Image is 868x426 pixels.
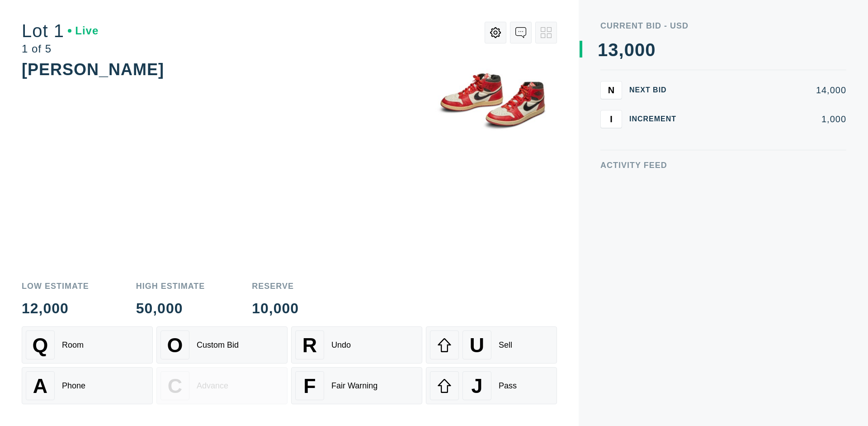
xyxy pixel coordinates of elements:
[197,381,228,391] div: Advance
[22,22,99,40] div: Lot 1
[629,115,684,123] div: Increment
[68,25,99,36] div: Live
[331,340,351,350] div: Undo
[691,86,846,95] div: 14,000
[22,326,153,364] button: QRoom
[167,334,183,357] span: O
[471,374,482,397] span: J
[499,381,517,391] div: Pass
[624,41,635,59] div: 0
[691,115,846,124] div: 1,000
[426,367,557,404] button: JPass
[303,374,316,397] span: F
[629,86,684,94] div: Next Bid
[619,41,624,222] div: ,
[499,340,512,350] div: Sell
[136,282,205,290] div: High Estimate
[62,340,84,350] div: Room
[168,374,182,397] span: C
[252,282,299,290] div: Reserve
[136,301,205,316] div: 50,000
[22,301,89,316] div: 12,000
[608,85,614,95] span: N
[600,110,622,128] button: I
[291,367,422,404] button: FFair Warning
[598,41,608,59] div: 1
[22,367,153,404] button: APhone
[470,334,484,357] span: U
[608,41,618,59] div: 3
[156,367,288,404] button: CAdvance
[197,340,239,350] div: Custom Bid
[645,41,656,59] div: 0
[22,282,89,290] div: Low Estimate
[156,326,288,364] button: OCustom Bid
[33,334,48,357] span: Q
[610,114,613,124] span: I
[252,301,299,316] div: 10,000
[22,60,164,79] div: [PERSON_NAME]
[635,41,645,59] div: 0
[291,326,422,364] button: RUndo
[302,334,317,357] span: R
[600,22,846,30] div: Current Bid - USD
[600,81,622,99] button: N
[22,43,99,54] div: 1 of 5
[426,326,557,364] button: USell
[331,381,377,391] div: Fair Warning
[62,381,85,391] div: Phone
[600,161,846,169] div: Activity Feed
[33,374,47,397] span: A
